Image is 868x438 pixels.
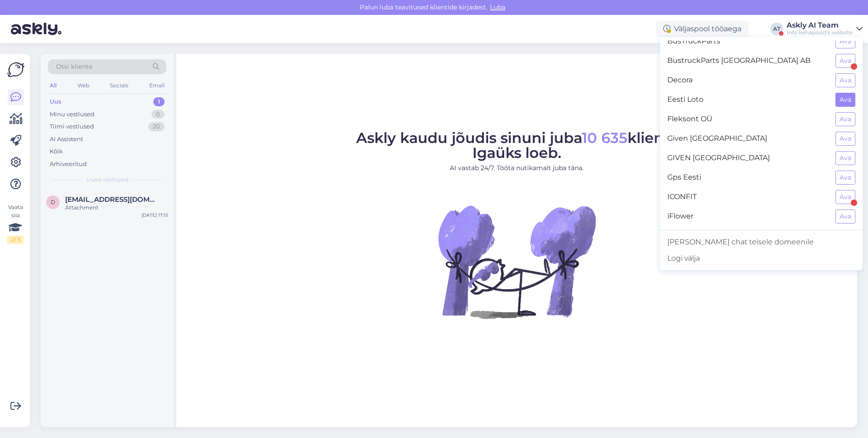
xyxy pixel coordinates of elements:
[835,112,855,126] button: Ava
[656,21,749,37] div: Väljaspool tööaega
[660,234,863,250] a: [PERSON_NAME] chat teisele domeenile
[356,129,678,162] span: Askly kaudu jõudis sinuni juba klienti. Igaüks loeb.
[770,23,783,35] div: AT
[50,135,83,144] div: AI Assistent
[787,22,863,36] a: Askly AI TeamInfo kehapood's website
[835,34,855,48] button: Ava
[50,160,87,169] div: Arhiveeritud
[835,93,855,107] button: Ava
[108,80,130,91] div: Socials
[50,122,94,131] div: Tiimi vestlused
[51,199,55,205] span: d
[787,29,853,36] div: Info kehapood's website
[667,132,828,146] span: Given [GEOGRAPHIC_DATA]
[667,209,828,224] span: iFlower
[667,190,828,204] span: ICONFIT
[835,132,855,146] button: Ava
[50,97,61,106] div: Uus
[667,54,828,68] span: BustruckParts [GEOGRAPHIC_DATA] AB
[667,171,828,185] span: Gps Eesti
[75,80,91,91] div: Web
[151,110,165,119] div: 0
[86,176,128,184] span: Uued vestlused
[667,73,828,87] span: Decora
[142,212,168,219] div: [DATE] 17:15
[147,80,166,91] div: Email
[7,236,24,244] div: 2 / 3
[835,190,855,204] button: Ava
[435,180,598,343] img: No Chat active
[835,73,855,87] button: Ava
[50,110,94,119] div: Minu vestlused
[65,195,159,204] span: dourou.xristina@yahoo.gr
[835,54,855,68] button: Ava
[667,34,828,48] span: BusTruckParts
[356,163,678,173] p: AI vastab 24/7. Tööta nutikamalt juba täna.
[667,151,828,165] span: GIVEN [GEOGRAPHIC_DATA]
[835,151,855,165] button: Ava
[487,3,508,11] span: Luba
[787,22,853,29] div: Askly AI Team
[660,250,863,267] div: Logi välja
[7,203,24,244] div: Vaata siia
[48,80,58,91] div: All
[65,204,168,212] div: Attachment
[56,62,92,71] span: Otsi kliente
[148,122,165,131] div: 20
[835,209,855,224] button: Ava
[153,97,165,106] div: 1
[50,147,63,156] div: Kõik
[667,93,828,107] span: Eesti Loto
[582,129,627,147] span: 10 635
[835,171,855,185] button: Ava
[667,112,828,126] span: Fleksont OÜ
[7,61,24,78] img: Askly Logo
